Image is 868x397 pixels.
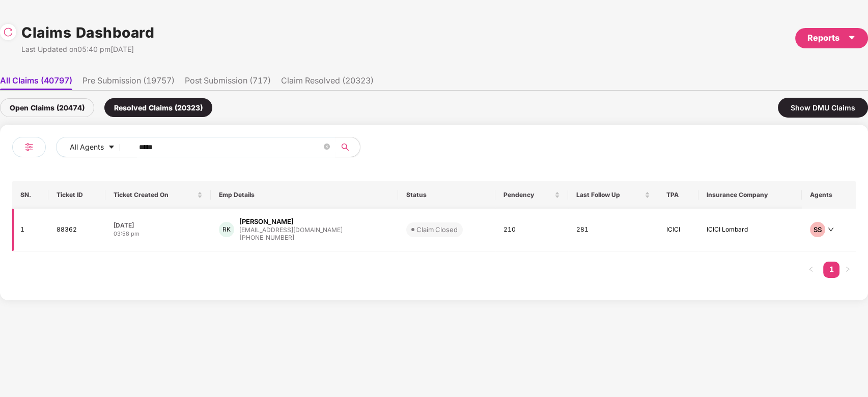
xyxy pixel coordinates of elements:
span: caret-down [108,144,115,152]
th: Last Follow Up [568,181,659,209]
span: caret-down [848,34,856,42]
span: down [828,226,834,233]
td: ICICI [658,209,698,251]
span: All Agents [70,141,104,153]
li: Previous Page [803,262,819,278]
div: RK [219,222,234,237]
div: Resolved Claims (20323) [104,98,212,117]
li: Post Submission (717) [185,75,271,90]
button: left [803,262,819,278]
span: right [845,266,851,272]
button: search [335,137,360,157]
td: 1 [12,209,48,251]
span: close-circle [324,144,330,150]
div: SS [810,222,825,237]
h1: Claims Dashboard [21,21,154,44]
th: Agents [802,181,856,209]
div: Claim Closed [416,224,458,235]
div: [PERSON_NAME] [239,217,294,226]
button: All Agentscaret-down [56,137,137,157]
div: [EMAIL_ADDRESS][DOMAIN_NAME] [239,226,343,233]
th: Ticket Created On [105,181,211,209]
li: Claim Resolved (20323) [281,75,374,90]
th: SN. [12,181,48,209]
th: Insurance Company [698,181,802,209]
div: [DATE] [114,221,203,230]
th: TPA [658,181,698,209]
div: Reports [807,32,856,44]
th: Emp Details [211,181,398,209]
img: svg+xml;base64,PHN2ZyB4bWxucz0iaHR0cDovL3d3dy53My5vcmcvMjAwMC9zdmciIHdpZHRoPSIyNCIgaGVpZ2h0PSIyNC... [23,141,35,153]
span: close-circle [324,143,330,152]
th: Status [398,181,495,209]
span: Last Follow Up [576,191,643,199]
td: 88362 [48,209,105,251]
td: 210 [495,209,568,251]
span: Pendency [503,191,552,199]
span: Ticket Created On [114,191,195,199]
div: [PHONE_NUMBER] [239,233,343,243]
div: 03:58 pm [114,230,203,238]
li: Pre Submission (19757) [82,75,175,90]
div: Last Updated on 05:40 pm[DATE] [21,44,154,55]
td: ICICI Lombard [698,209,802,251]
th: Ticket ID [48,181,105,209]
td: 281 [568,209,659,251]
th: Pendency [495,181,568,209]
button: right [839,262,856,278]
div: Show DMU Claims [778,98,868,118]
li: 1 [823,262,839,278]
span: left [808,266,814,272]
img: svg+xml;base64,PHN2ZyBpZD0iUmVsb2FkLTMyeDMyIiB4bWxucz0iaHR0cDovL3d3dy53My5vcmcvMjAwMC9zdmciIHdpZH... [3,27,13,37]
a: 1 [823,262,839,277]
span: search [335,143,355,151]
li: Next Page [839,262,856,278]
